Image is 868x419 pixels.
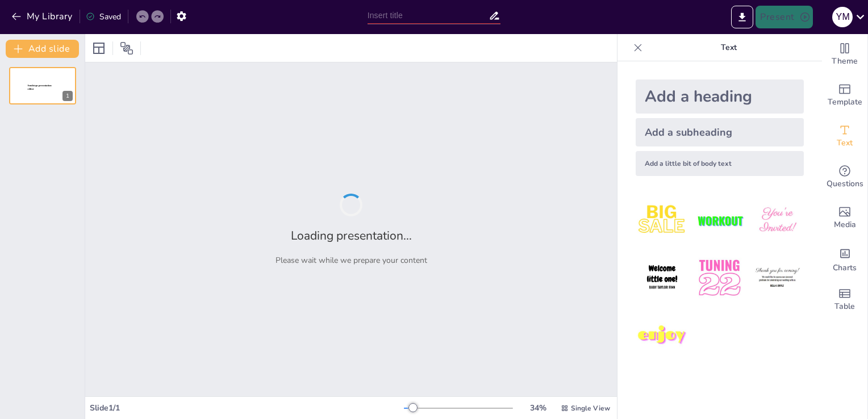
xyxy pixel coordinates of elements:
[751,252,804,304] img: 6.jpeg
[636,194,688,247] img: 1.jpeg
[120,41,133,55] span: Position
[834,219,856,231] span: Media
[822,34,867,75] div: Change the overall theme
[647,34,811,61] p: Text
[571,404,610,413] span: Single View
[86,11,121,22] div: Saved
[827,178,863,190] span: Questions
[756,6,812,28] button: Present
[832,55,858,68] span: Theme
[822,157,867,198] div: Get real-time input from your audience
[731,6,753,28] button: Export to PowerPoint
[693,252,746,304] img: 5.jpeg
[636,252,688,304] img: 4.jpeg
[636,79,804,114] div: Add a heading
[828,96,862,108] span: Template
[524,403,552,413] div: 34 %
[832,6,853,28] button: y m
[9,67,76,104] div: 1
[276,255,427,266] p: Please wait while we prepare your content
[751,194,804,247] img: 3.jpeg
[693,194,746,247] img: 2.jpeg
[90,403,404,413] div: Slide 1 / 1
[822,198,867,238] div: Add images, graphics, shapes or video
[636,151,804,176] div: Add a little bit of body text
[837,137,853,149] span: Text
[368,7,489,24] input: Insert title
[291,228,412,244] h2: Loading presentation...
[636,309,688,362] img: 7.jpeg
[6,40,79,58] button: Add slide
[822,75,867,116] div: Add ready made slides
[832,7,853,27] div: y m
[62,91,73,101] div: 1
[822,238,867,279] div: Add charts and graphs
[90,39,108,57] div: Layout
[28,85,52,91] span: Sendsteps presentation editor
[834,300,855,313] span: Table
[9,7,77,26] button: My Library
[822,116,867,157] div: Add text boxes
[636,118,804,146] div: Add a subheading
[833,262,857,274] span: Charts
[822,279,867,320] div: Add a table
